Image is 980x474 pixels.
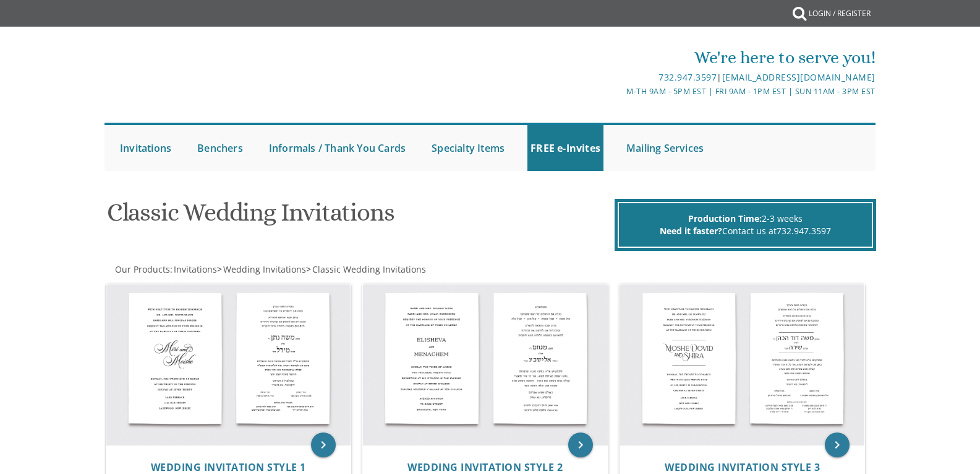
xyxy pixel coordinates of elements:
[306,263,426,275] span: >
[407,460,563,474] span: Wedding Invitation Style 2
[362,70,876,85] div: |
[363,284,608,445] img: Wedding Invitation Style 2
[688,213,762,224] span: Production Time:
[620,284,865,445] img: Wedding Invitation Style 3
[151,460,306,474] span: Wedding Invitation Style 1
[777,225,831,237] a: 732.947.3597
[362,85,876,98] div: M-Th 9am - 5pm EST | Fri 9am - 1pm EST | Sun 11am - 3pm EST
[194,125,246,171] a: Benchers
[104,263,490,276] div: :
[665,462,820,473] a: Wedding Invitation Style 3
[623,125,707,171] a: Mailing Services
[658,71,717,83] a: 732.947.3597
[174,263,217,275] span: Invitations
[428,125,508,171] a: Specialty Items
[311,432,336,457] a: keyboard_arrow_right
[223,263,306,275] span: Wedding Invitations
[117,125,174,171] a: Invitations
[266,125,409,171] a: Informals / Thank You Cards
[362,45,876,70] div: We're here to serve you!
[722,71,876,83] a: [EMAIL_ADDRESS][DOMAIN_NAME]
[665,460,820,474] span: Wedding Invitation Style 3
[825,432,850,457] a: keyboard_arrow_right
[217,263,306,275] span: >
[568,432,593,457] a: keyboard_arrow_right
[311,263,426,275] a: Classic Wedding Invitations
[151,462,306,473] a: Wedding Invitation Style 1
[107,199,611,235] h1: Classic Wedding Invitations
[407,462,563,473] a: Wedding Invitation Style 2
[106,284,351,445] img: Wedding Invitation Style 1
[618,202,873,248] div: 2-3 weeks Contact us at
[114,263,170,275] a: Our Products
[312,263,426,275] span: Classic Wedding Invitations
[660,225,722,237] span: Need it faster?
[173,263,217,275] a: Invitations
[527,125,603,171] a: FREE e-Invites
[222,263,306,275] a: Wedding Invitations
